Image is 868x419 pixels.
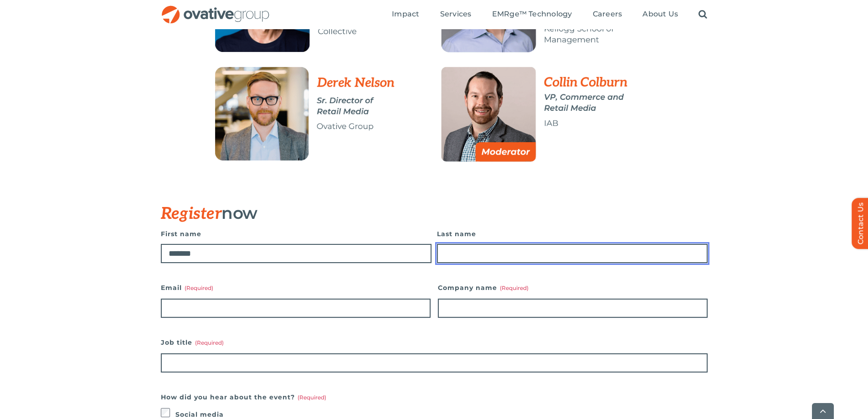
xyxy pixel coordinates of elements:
[642,10,678,19] span: About Us
[440,10,472,19] span: Services
[161,391,326,403] legend: How did you hear about the event?
[440,10,472,20] a: Services
[392,10,419,19] span: Impact
[500,285,529,291] span: (Required)
[593,10,622,20] a: Careers
[161,281,431,294] label: Email
[438,281,708,294] label: Company name
[161,5,270,13] a: OG_Full_horizontal_RGB
[492,10,572,20] a: EMRge™ Technology
[593,10,622,19] span: Careers
[699,10,707,20] a: Search
[392,10,419,20] a: Impact
[161,204,222,224] span: Register
[161,204,662,223] h3: now
[185,285,213,291] span: (Required)
[642,10,678,20] a: About Us
[298,394,326,401] span: (Required)
[161,336,708,349] label: Job title
[437,228,708,240] label: Last name
[195,339,224,346] span: (Required)
[161,228,431,240] label: First name
[492,10,572,19] span: EMRge™ Technology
